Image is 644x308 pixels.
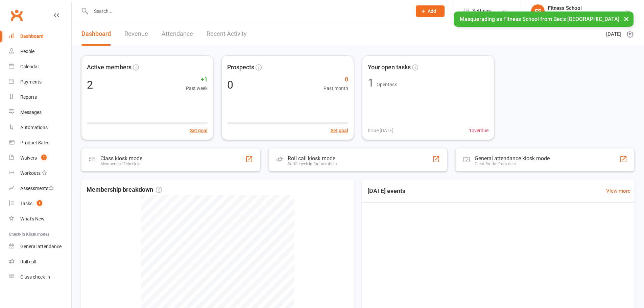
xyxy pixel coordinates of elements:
a: Messages [9,105,71,120]
span: 3:00PM - 3:50PM | Fitness School | Current Address [367,235,472,242]
a: General attendance kiosk mode [9,239,71,254]
button: Add [416,5,445,17]
span: Membership breakdown [87,185,162,195]
span: Open task [377,82,397,87]
span: Your open tasks [368,63,411,72]
span: 0 / 10 attendees [598,259,629,266]
div: Payments [20,79,42,85]
span: 0 [324,75,348,85]
span: Add [428,8,436,14]
span: Active members [87,63,132,72]
div: Tasks [20,201,32,206]
span: 1 [41,155,47,160]
a: Clubworx [8,7,25,24]
div: Assessments [20,186,54,191]
div: Roll call kiosk mode [288,155,337,162]
a: Attendance [162,22,193,46]
a: Tasks 1 [9,196,71,211]
h3: [DATE] events [362,185,411,197]
div: People [20,49,34,54]
span: 0 / 10 attendees [598,230,629,237]
div: Calendar [20,64,39,69]
div: Class check-in [20,274,50,280]
span: [DATE] [606,30,621,38]
div: Dashboard [20,33,44,39]
div: Reports [20,94,37,100]
span: Masquerading as Fitness School from Bec's [GEOGRAPHIC_DATA]. [460,16,621,22]
div: Staff check-in for members [288,162,337,166]
a: People [9,44,71,59]
button: × [620,11,633,26]
div: 1 [368,77,374,88]
div: General attendance [20,244,62,249]
span: Term 3 2025 Academy [367,254,472,262]
span: Prospects [227,63,254,72]
div: Messages [20,110,42,115]
div: Product Sales [20,140,49,145]
div: FS [531,4,545,18]
a: Automations [9,120,71,135]
input: Search... [89,6,407,16]
span: 0 Due [DATE] [368,127,393,134]
div: Class kiosk mode [100,155,142,162]
a: Payments [9,74,71,90]
a: Dashboard [81,22,111,46]
a: What's New [9,211,71,227]
div: 0 [227,79,233,90]
div: Automations [20,125,48,130]
a: Waivers 1 [9,150,71,166]
span: Term 3 2025 Academy [367,225,472,234]
span: Settings [472,3,491,19]
div: Waivers [20,155,37,161]
div: Members self check-in [100,162,142,166]
div: [PERSON_NAME]'s Swimming School [548,11,625,17]
a: Recent Activity [207,22,247,46]
div: 2 [87,79,93,90]
a: Class kiosk mode [9,269,71,285]
div: Great for the front desk [475,162,550,166]
div: General attendance kiosk mode [475,155,550,162]
a: Workouts [9,166,71,181]
a: Product Sales [9,135,71,150]
button: Set goal [331,127,348,134]
button: Set goal [190,127,208,134]
span: 1 [37,200,42,206]
a: View more [606,187,630,195]
a: Calendar [9,59,71,74]
a: Reports [9,90,71,105]
span: 4:30PM - 5:20PM | Fitness School | Current Address [367,263,472,271]
a: Roll call [9,254,71,269]
span: 1 overdue [469,127,488,134]
div: What's New [20,216,45,221]
span: Past week [186,85,208,92]
div: Workouts [20,170,41,176]
a: Assessments [9,181,71,196]
div: Roll call [20,259,36,264]
a: Revenue [124,22,148,46]
a: Dashboard [9,29,71,44]
div: Fitness School [548,5,625,11]
span: Past month [324,85,348,92]
span: +1 [186,75,208,85]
